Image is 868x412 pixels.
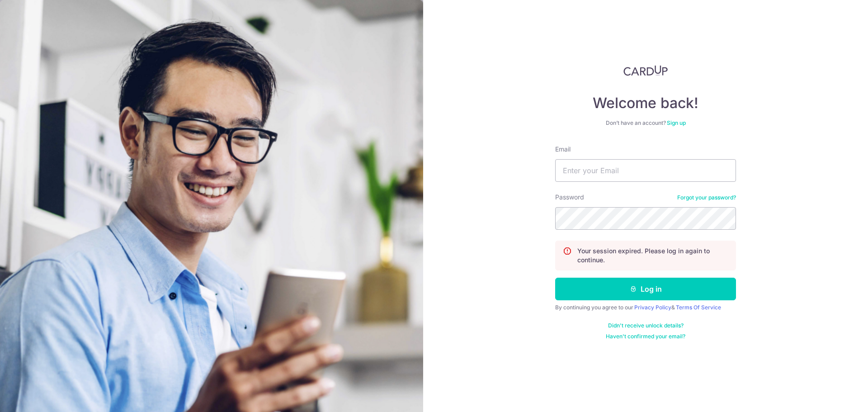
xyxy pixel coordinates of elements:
div: Don’t have an account? [555,119,736,127]
a: Forgot your password? [677,194,736,201]
div: By continuing you agree to our & [555,304,736,311]
a: Haven't confirmed your email? [606,333,685,340]
button: Log in [555,278,736,300]
label: Email [555,145,571,154]
a: Privacy Policy [634,304,671,311]
img: CardUp Logo [623,65,668,76]
a: Didn't receive unlock details? [608,322,684,329]
a: Sign up [667,119,686,126]
h4: Welcome back! [555,94,736,112]
input: Enter your Email [555,159,736,182]
a: Terms Of Service [676,304,721,311]
p: Your session expired. Please log in again to continue. [577,246,728,265]
label: Password [555,193,584,202]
